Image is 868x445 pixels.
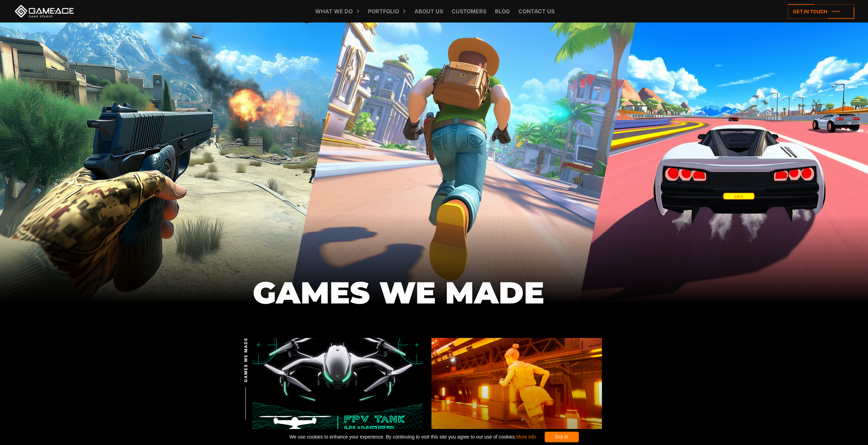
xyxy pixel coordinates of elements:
[289,432,536,442] span: We use cookies to enhance your experience. By continuing to visit this site you agree to our use ...
[516,434,536,440] a: More info
[545,432,579,442] div: Got it!
[243,338,249,382] span: GAMES WE MADE
[253,276,616,309] h1: GAMES WE MADE
[788,4,854,19] a: Get in touch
